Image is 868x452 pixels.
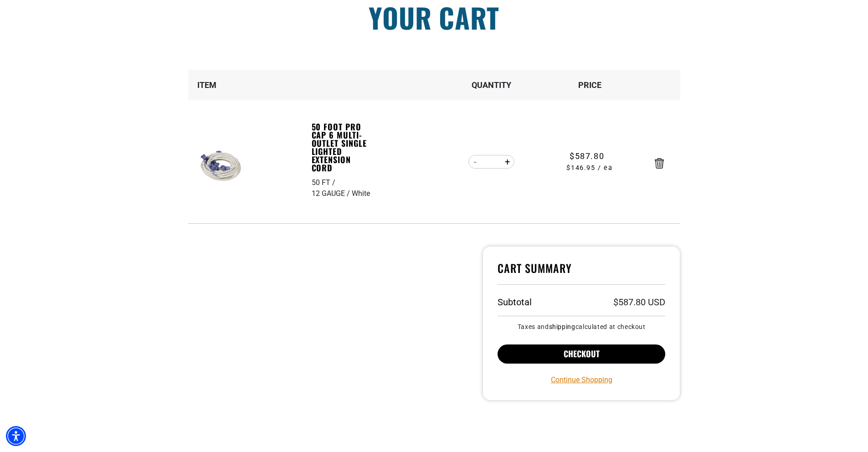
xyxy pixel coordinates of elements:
div: 12 GAUGE [312,188,352,199]
h4: Cart Summary [498,261,666,285]
p: $587.80 USD [613,298,665,307]
th: Item [188,70,311,100]
button: Checkout [498,344,666,364]
a: 50 Foot Pro Cap 6 Multi-Outlet Single Lighted Extension Cord [312,123,375,172]
div: White [352,188,370,199]
div: Accessibility Menu [6,426,26,446]
span: $587.80 [570,150,604,162]
span: $146.95 / ea [541,163,638,173]
img: white [192,137,249,194]
a: shipping [549,323,575,330]
h1: Your cart [181,4,687,31]
h3: Subtotal [498,298,532,307]
div: 50 FT [312,177,337,188]
small: Taxes and calculated at checkout [498,324,666,330]
input: Quantity for 50 Foot Pro Cap 6 Multi-Outlet Single Lighted Extension Cord [483,154,500,169]
th: Quantity [442,70,540,100]
a: Continue Shopping [551,375,612,385]
th: Price [540,70,639,100]
a: Remove 50 Foot Pro Cap 6 Multi-Outlet Single Lighted Extension Cord - 50 FT / 12 GAUGE / White [655,160,664,166]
